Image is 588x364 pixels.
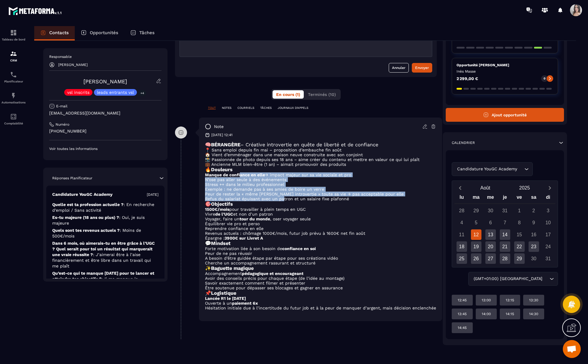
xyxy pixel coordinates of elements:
strong: pédagogique et encourageant [242,271,303,276]
strong: Mindset [211,240,231,246]
div: 7 [500,217,510,228]
p: Tâches [139,30,155,35]
div: me [483,193,498,204]
div: 30 [529,253,539,264]
a: Contacts [34,26,75,40]
p: Numéro [56,122,69,127]
strong: Lancée R1 le [DATE] [205,296,246,301]
p: CRM [2,59,26,62]
p: [PHONE_NUMBER] [49,128,161,134]
h3: 📌 [205,290,436,296]
p: 14:00 [482,312,491,316]
button: Terminés (10) [304,90,339,99]
h3: 🧠 – Créative introvertie en quête de liberté et de confiance [205,142,436,148]
li: Voyager, faire un , oser voyager seule [205,216,436,221]
div: 18 [457,241,467,252]
strong: BÉRANGÈRE [211,142,240,148]
p: TOUT [208,106,216,110]
li: Cherche un accompagnement rassurant et structuré [205,261,436,265]
p: 14:30 [529,312,538,316]
img: automations [10,92,17,99]
p: [PERSON_NAME] [58,63,88,67]
p: E-mail [56,104,68,109]
div: 3 [543,205,553,216]
button: En cours (1) [273,90,304,99]
div: 31 [543,253,553,264]
p: Planificateur [2,80,26,83]
li: Revenus actuels : chômage 1000€/mois, futur job prévu à 1600€ net fin août [205,231,436,236]
p: COURRIELS [237,106,254,110]
h3: 🎯 [205,201,436,207]
p: 📍 Sans emploi depuis fin mai – proposition d’embauche fin août [205,148,436,152]
div: 31 [500,205,510,216]
li: Ouverte à un [205,301,436,306]
button: Previous month [454,184,466,192]
p: 2 299,00 € [457,76,478,81]
li: Vivre et non d’un patron [205,212,436,216]
p: Automatisations [2,101,26,104]
div: lu [454,193,469,204]
p: leads entrants vsl [97,90,134,94]
p: Voir toutes les informations [49,146,161,151]
strong: Manque de confiance en elle [205,172,265,177]
li: Exemple : ne demande pas à ses amies de boire un verre [205,187,436,192]
p: 13:00 [482,298,491,303]
li: A besoin d’être guidée étape par étape pour ses créations vidéo [205,256,436,261]
div: 19 [471,241,481,252]
span: : J’aimerai être à l’aise financièrement et être libre dans un travail qui me plaît [52,252,151,268]
div: ma [469,193,483,204]
div: 27 [485,253,496,264]
p: JOURNAUX D'APPELS [278,106,308,110]
p: 📸 Passionnée de photo depuis ses 18 ans – aime créer du contenu et mettre en valeur ce qui lui plaît [205,157,436,162]
p: Quels sont tes revenus actuels ? [52,228,158,239]
div: 30 [485,205,496,216]
p: Contacts [49,30,69,35]
strong: Logistique [211,290,236,296]
div: 23 [529,241,539,252]
strong: tour du monde [240,216,270,221]
div: di [541,193,555,204]
p: TÂCHES [260,106,272,110]
img: formation [10,50,17,57]
li: Avoir des conseils précis pour chaque étape (de l’idée au montage) [205,276,436,281]
a: [PERSON_NAME] [83,78,127,85]
p: Comptabilité [2,122,26,125]
li: Équilibrer vie pro et perso [205,221,436,226]
div: 1 [514,205,525,216]
div: 8 [514,217,525,228]
button: Next month [544,184,555,192]
p: Calendrier [452,140,475,145]
button: Annuler [389,63,409,73]
span: Candidature YouGC Academy [456,166,518,172]
a: formationformationCRM [2,46,26,67]
img: accountant [10,113,17,120]
li: Peur de rester la « même [PERSON_NAME] introvertie » toute sa vie → pas acceptable pour elle [205,192,436,196]
li: N’ose pas aller seule à des événements [205,177,436,182]
div: 24 [543,241,553,252]
p: Tableau de bord [2,38,26,41]
li: Reprendre confiance en elle [205,226,436,231]
p: Opportunité [PERSON_NAME] [457,63,553,67]
p: Quelle est ta profession actuelle ? [52,202,158,213]
p: Candidature YouGC Academy [52,192,113,197]
li: Hésitation initiale due à l’incertitude du futur job et à la peur de manquer d’argent, mais décis... [205,306,436,310]
a: Opportunités [75,26,124,40]
div: 16 [529,229,539,240]
div: 9 [529,217,539,228]
li: Accompagnement [205,271,436,276]
p: Dans 6 mois, où aimerais-tu en être grâce à l’UGC ? Quel serait pour toi un résultat qui marquera... [52,240,158,269]
div: 22 [514,241,525,252]
p: 14:45 [458,325,467,330]
span: Terminés (10) [308,92,336,97]
div: Envoyer [415,65,429,71]
div: 26 [471,253,481,264]
a: automationsautomationsAutomatisations [2,88,26,109]
strong: Baguette magique [211,265,254,271]
strong: confiance en soi [282,246,316,251]
img: formation [10,29,17,36]
li: → impact majeur sur sa vie sociale et pro [205,172,436,177]
li: pour travailler à plein temps en UGC [205,207,436,212]
li: Stress ++ dans le milieu professionnel [205,182,436,187]
p: vsl inscrits [67,90,89,94]
p: Es-tu majeure (18 ans ou plus) ? [52,215,158,226]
